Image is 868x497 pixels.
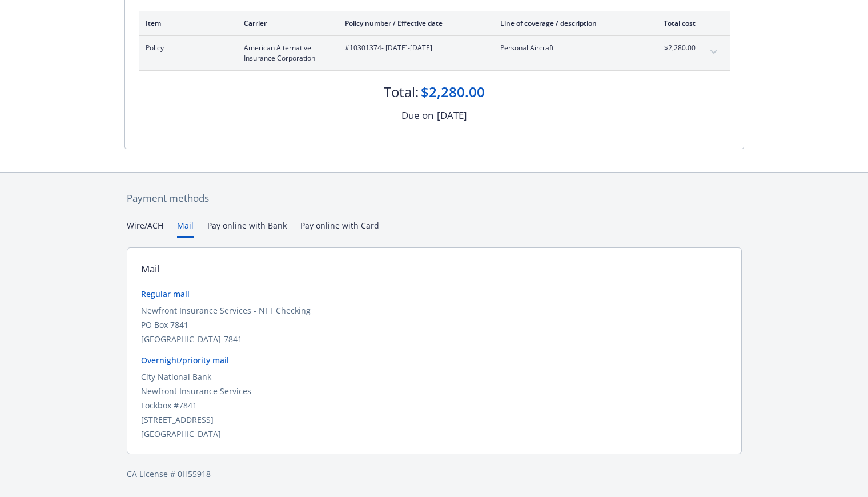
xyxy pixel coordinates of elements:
[401,108,433,123] div: Due on
[207,219,287,238] button: Pay online with Bank
[500,18,634,28] div: Line of coverage / description
[345,18,482,28] div: Policy number / Effective date
[141,354,728,366] div: Overnight/priority mail
[127,468,742,480] div: CA License # 0H55918
[705,43,723,61] button: expand content
[141,333,728,345] div: [GEOGRAPHIC_DATA]-7841
[384,82,419,102] div: Total:
[500,43,634,53] span: Personal Aircraft
[141,288,728,300] div: Regular mail
[141,385,728,397] div: Newfront Insurance Services
[141,371,728,383] div: City National Bank
[437,108,467,123] div: [DATE]
[141,304,728,316] div: Newfront Insurance Services - NFT Checking
[244,18,327,28] div: Carrier
[127,191,742,206] div: Payment methods
[177,219,194,238] button: Mail
[146,43,226,53] span: Policy
[345,43,482,53] span: #10301374 - [DATE]-[DATE]
[141,319,728,331] div: PO Box 7841
[421,82,485,102] div: $2,280.00
[141,428,728,440] div: [GEOGRAPHIC_DATA]
[146,18,226,28] div: Item
[141,414,728,426] div: [STREET_ADDRESS]
[139,36,730,70] div: PolicyAmerican Alternative Insurance Corporation#10301374- [DATE]-[DATE]Personal Aircraft$2,280.0...
[141,399,728,411] div: Lockbox #7841
[127,219,163,238] button: Wire/ACH
[244,43,327,63] span: American Alternative Insurance Corporation
[653,43,696,53] span: $2,280.00
[141,262,159,276] div: Mail
[653,18,696,28] div: Total cost
[300,219,379,238] button: Pay online with Card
